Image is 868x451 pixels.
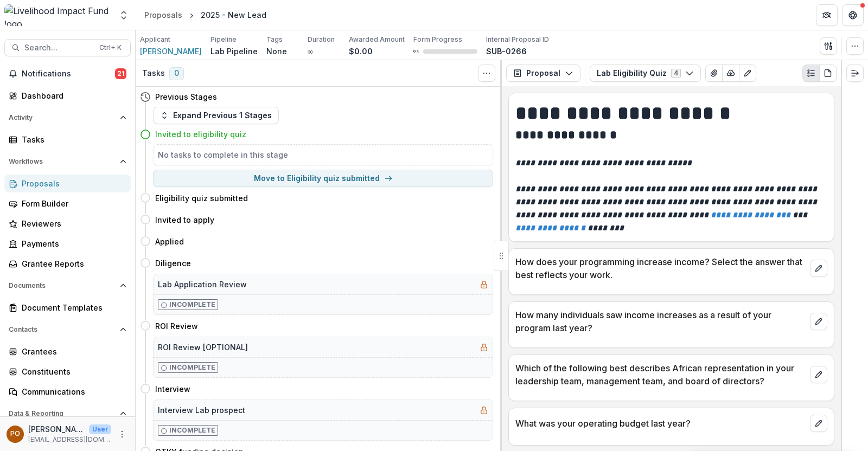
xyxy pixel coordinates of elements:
span: Workflows [9,158,116,165]
span: Notifications [22,69,115,79]
button: Open Documents [4,277,131,294]
div: Proposals [22,178,122,189]
a: Dashboard [4,87,131,105]
div: Dashboard [22,90,122,101]
p: What was your operating budget last year? [515,417,806,430]
button: Open Activity [4,109,131,126]
h4: Interview [155,383,190,395]
button: edit [810,260,827,277]
button: Open Data & Reporting [4,405,131,422]
p: 0 % [413,48,419,55]
p: Which of the following best describes African representation in your leadership team, management ... [515,362,806,388]
div: Peige Omondi [10,430,20,437]
span: Contacts [9,326,116,333]
p: How does your programming increase income? Select the answer that best reflects your work. [515,255,806,281]
button: Plaintext view [802,65,820,82]
button: edit [810,313,827,330]
button: Edit as form [739,65,756,82]
p: $0.00 [349,46,373,57]
button: Toggle View Cancelled Tasks [478,65,495,82]
div: Ctrl + K [97,42,124,54]
p: Incomplete [169,363,215,372]
a: Proposals [140,7,187,23]
span: Data & Reporting [9,410,116,417]
a: Grantees [4,343,131,360]
div: 2025 - New Lead [201,9,266,21]
button: More [116,428,129,441]
div: Tasks [22,134,122,145]
p: Applicant [140,35,170,44]
h5: Interview Lab prospect [158,404,245,416]
button: Get Help [842,4,864,26]
p: None [266,46,287,57]
div: Grantee Reports [22,258,122,269]
img: Livelihood Impact Fund logo [4,4,112,26]
button: Expand right [846,65,864,82]
p: Incomplete [169,300,215,310]
span: 21 [115,68,126,79]
button: Open Contacts [4,321,131,338]
button: View Attached Files [705,65,723,82]
p: Internal Proposal ID [486,35,549,44]
p: Lab Pipeline [210,46,258,57]
p: Duration [308,35,335,44]
button: Lab Eligibility Quiz4 [590,65,701,82]
button: Open Workflows [4,153,131,170]
div: Communications [22,386,122,397]
p: ∞ [308,46,313,57]
div: Document Templates [22,302,122,313]
div: Reviewers [22,218,122,229]
div: Constituents [22,366,122,377]
h4: Invited to eligibility quiz [155,128,246,140]
a: Reviewers [4,215,131,233]
div: Payments [22,238,122,249]
h4: Eligibility quiz submitted [155,192,248,204]
button: Open entity switcher [116,4,131,26]
p: Awarded Amount [349,35,405,44]
button: Partners [816,4,838,26]
button: edit [810,415,827,432]
a: Form Builder [4,195,131,212]
h5: No tasks to complete in this stage [158,149,488,160]
nav: breadcrumb [140,7,271,23]
h4: Diligence [155,257,191,269]
p: [EMAIL_ADDRESS][DOMAIN_NAME] [28,435,111,444]
div: Form Builder [22,198,122,209]
button: Search... [4,39,131,56]
button: Expand Previous 1 Stages [153,107,279,124]
a: Constituents [4,363,131,381]
p: Tags [266,35,283,44]
a: Grantee Reports [4,255,131,273]
span: Search... [24,43,93,53]
a: Payments [4,235,131,253]
p: User [89,424,111,434]
p: How many individuals saw income increases as a result of your program last year? [515,308,806,334]
h5: ROI Review [OPTIONAL] [158,342,248,353]
button: PDF view [819,65,837,82]
p: Form Progress [413,35,462,44]
div: Proposals [144,9,182,21]
span: Documents [9,282,116,289]
h4: Previous Stages [155,91,217,102]
p: Pipeline [210,35,237,44]
h4: ROI Review [155,320,198,332]
a: Proposals [4,175,131,192]
h5: Lab Application Review [158,279,247,290]
div: Grantees [22,346,122,357]
button: Proposal [506,65,580,82]
h4: Applied [155,236,184,247]
button: edit [810,366,827,383]
p: [PERSON_NAME] [28,423,85,435]
p: SUB-0266 [486,46,527,57]
h3: Tasks [142,69,165,78]
p: Incomplete [169,426,215,435]
a: Tasks [4,131,131,149]
h4: Invited to apply [155,214,214,225]
button: Move to Eligibility quiz submitted [153,170,493,187]
a: Document Templates [4,299,131,317]
a: Communications [4,383,131,401]
span: 0 [169,67,184,80]
button: Notifications21 [4,65,131,82]
a: [PERSON_NAME] [140,46,202,57]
